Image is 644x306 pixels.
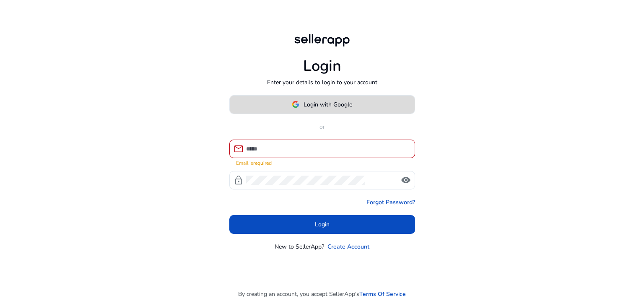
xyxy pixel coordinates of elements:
[234,175,244,185] span: lock
[229,95,415,114] button: Login with Google
[303,57,341,75] h1: Login
[236,158,408,167] mat-error: Email is
[234,144,244,154] span: mail
[304,100,352,109] span: Login with Google
[275,242,324,251] p: New to SellerApp?
[401,175,411,185] span: visibility
[253,160,272,166] strong: required
[292,101,299,108] img: google-logo.svg
[315,220,330,229] span: Login
[366,198,415,207] a: Forgot Password?
[327,242,369,251] a: Create Account
[229,215,415,234] button: Login
[229,122,415,131] p: or
[267,78,377,87] p: Enter your details to login to your account
[359,290,406,298] a: Terms Of Service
